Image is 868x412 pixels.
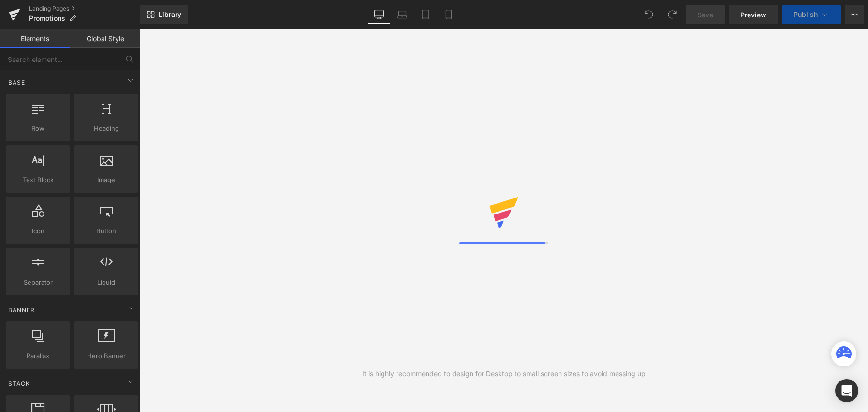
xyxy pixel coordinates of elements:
span: Button [77,226,135,236]
span: Stack [7,379,31,388]
span: Save [697,10,713,20]
a: Global Style [70,29,140,48]
span: Image [77,175,135,185]
span: Row [9,123,67,134]
span: Text Block [9,175,67,185]
span: Hero Banner [77,351,135,361]
span: Publish [794,11,818,18]
span: Heading [77,123,135,134]
span: Banner [7,305,36,315]
button: More [845,5,864,24]
span: Parallax [9,351,67,361]
button: Redo [662,5,682,24]
span: Icon [9,226,67,236]
a: Laptop [391,5,414,24]
span: Promotions [29,15,65,22]
a: Preview [729,5,778,24]
span: Separator [9,277,67,288]
span: Preview [740,10,766,20]
a: Mobile [437,5,460,24]
div: It is highly recommended to design for Desktop to small screen sizes to avoid messing up [362,368,646,379]
span: Library [159,10,181,19]
a: Landing Pages [29,5,140,13]
a: New Library [140,5,188,24]
span: Liquid [77,277,135,288]
button: Publish [782,5,841,24]
div: Open Intercom Messenger [835,379,858,402]
span: Base [7,78,26,87]
button: Undo [639,5,659,24]
a: Desktop [368,5,391,24]
a: Tablet [414,5,437,24]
